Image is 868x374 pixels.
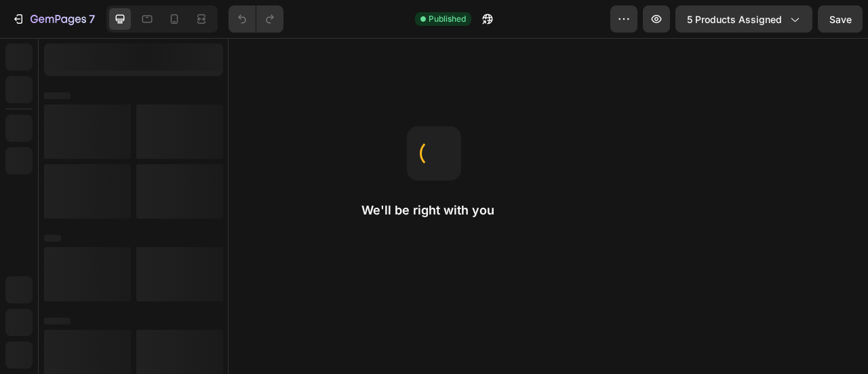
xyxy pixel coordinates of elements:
button: Save [818,5,863,33]
span: 5 products assigned [687,12,782,26]
button: 7 [5,5,101,33]
p: 7 [89,11,95,27]
div: Undo/Redo [229,5,283,33]
span: Published [429,13,466,25]
h2: We'll be right with you [361,202,507,219]
span: Save [829,14,852,25]
button: 5 products assigned [675,5,812,33]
